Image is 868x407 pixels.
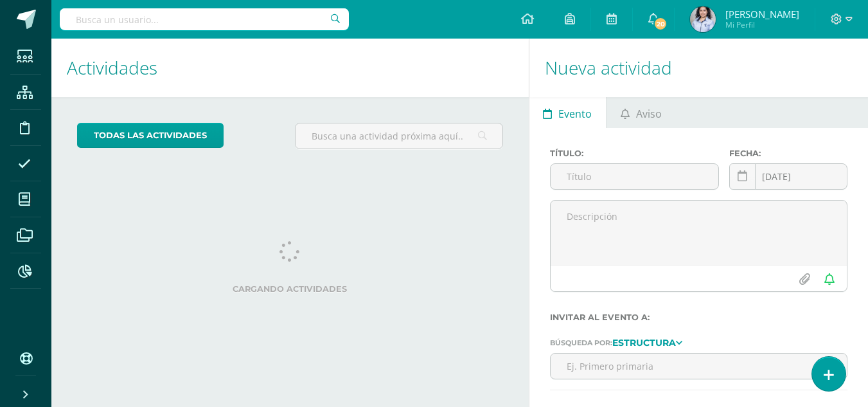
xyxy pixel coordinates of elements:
[612,338,682,347] a: Estructura
[607,97,675,128] a: Aviso
[725,8,799,21] span: [PERSON_NAME]
[67,39,513,97] h1: Actividades
[551,354,847,379] input: Ej. Primero primaria
[636,98,662,129] span: Aviso
[612,337,676,348] strong: Estructura
[550,149,720,158] label: Título:
[550,312,847,322] label: Invitar al evento a:
[529,97,606,128] a: Evento
[551,164,719,189] input: Título
[558,98,592,129] span: Evento
[77,284,503,294] label: Cargando actividades
[653,17,668,31] span: 20
[545,39,853,97] h1: Nueva actividad
[550,338,612,347] span: Búsqueda por:
[730,164,847,189] input: Fecha de entrega
[296,123,502,149] input: Busca una actividad próxima aquí...
[77,123,224,148] a: todas las Actividades
[725,19,799,30] span: Mi Perfil
[60,8,349,30] input: Busca un usuario...
[729,149,847,158] label: Fecha:
[690,6,716,32] img: b57beca5abaa0ef52da2d20016732fb8.png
